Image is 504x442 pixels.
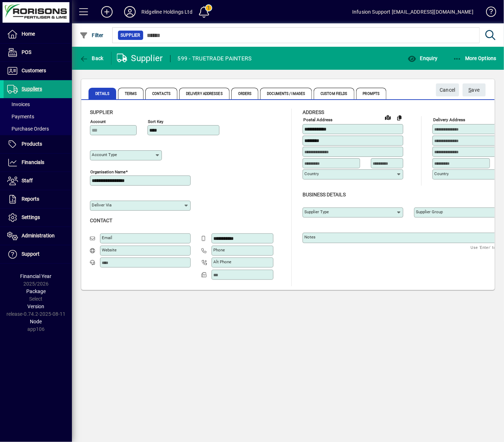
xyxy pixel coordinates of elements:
[406,52,439,65] button: Enquiry
[4,25,72,43] a: Home
[382,111,394,123] a: View on map
[118,5,141,18] button: Profile
[481,1,495,25] a: Knowledge Base
[304,171,319,176] mat-label: Country
[90,109,113,115] span: Supplier
[78,52,105,65] button: Back
[22,86,42,92] span: Suppliers
[4,110,72,123] a: Payments
[145,88,177,99] span: Contacts
[356,88,387,99] span: Prompts
[469,87,472,93] span: S
[4,172,72,190] a: Staff
[102,247,117,252] mat-label: Website
[7,126,49,132] span: Purchase Orders
[148,119,163,124] mat-label: Sort key
[4,209,72,227] a: Settings
[451,52,499,65] button: More Options
[117,53,163,64] div: Supplier
[78,29,105,42] button: Filter
[469,84,480,96] span: ave
[434,171,449,176] mat-label: Country
[4,123,72,135] a: Purchase Orders
[352,6,473,18] div: Infusion Support [EMAIL_ADDRESS][DOMAIN_NAME]
[314,88,354,99] span: Custom Fields
[303,192,346,197] span: Business details
[7,101,30,107] span: Invoices
[22,233,55,238] span: Administration
[90,169,126,174] mat-label: Organisation name
[4,245,72,263] a: Support
[102,235,112,240] mat-label: Email
[4,44,72,61] a: POS
[80,32,104,38] span: Filter
[213,259,231,264] mat-label: Alt Phone
[440,84,455,96] span: Cancel
[22,251,40,257] span: Support
[22,49,31,55] span: POS
[72,52,112,65] app-page-header-button: Back
[213,247,225,252] mat-label: Phone
[141,6,192,18] div: Ridgeline Holdings Ltd
[436,83,459,96] button: Cancel
[7,114,34,119] span: Payments
[21,273,52,279] span: Financial Year
[22,178,33,183] span: Staff
[304,209,329,214] mat-label: Supplier type
[28,304,45,309] span: Version
[121,32,140,39] span: Supplier
[4,135,72,153] a: Products
[231,88,259,99] span: Orders
[416,209,443,214] mat-label: Supplier group
[95,5,118,18] button: Add
[4,154,72,172] a: Financials
[178,53,252,64] div: 599 - TRUETRADE PAINTERS
[179,88,230,99] span: Delivery Addresses
[90,119,106,124] mat-label: Account
[92,152,117,157] mat-label: Account Type
[90,218,112,223] span: Contact
[118,88,144,99] span: Terms
[408,55,437,61] span: Enquiry
[304,234,315,240] mat-label: Notes
[463,83,486,96] button: Save
[80,55,104,61] span: Back
[92,202,112,208] mat-label: Deliver via
[394,112,405,123] button: Copy to Delivery address
[260,88,312,99] span: Documents / Images
[4,98,72,110] a: Invoices
[30,319,42,324] span: Node
[4,190,72,208] a: Reports
[22,141,42,147] span: Products
[22,31,35,37] span: Home
[26,288,46,294] span: Package
[453,55,497,61] span: More Options
[4,62,72,80] a: Customers
[303,109,324,115] span: Address
[88,88,116,99] span: Details
[22,214,40,220] span: Settings
[22,159,44,165] span: Financials
[22,68,46,73] span: Customers
[4,227,72,245] a: Administration
[22,196,39,202] span: Reports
